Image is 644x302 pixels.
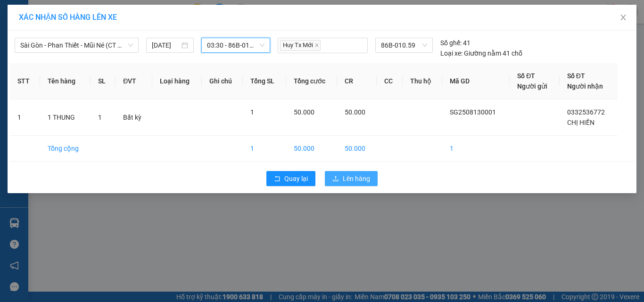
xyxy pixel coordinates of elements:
span: 50.000 [294,108,314,116]
td: Tổng cộng [40,136,91,162]
span: 1 [250,108,254,116]
span: Người gửi [517,82,547,90]
th: CC [377,63,403,99]
td: 50.000 [286,136,338,162]
div: 41 [440,38,471,48]
td: 1 THUNG [40,99,91,136]
th: Thu hộ [403,63,443,99]
td: 1 [243,136,286,162]
span: Sài Gòn - Phan Thiết - Mũi Né (CT Km14) [20,38,133,52]
th: Tổng cước [286,63,338,99]
b: [PERSON_NAME] [12,61,53,105]
td: 1 [10,99,40,136]
b: [DOMAIN_NAME] [79,36,130,43]
span: Loại xe: [440,48,462,58]
img: logo.jpg [102,12,125,34]
span: upload [332,175,339,183]
span: 1 [98,114,102,121]
span: close [619,14,627,21]
th: CR [337,63,377,99]
span: Quay lại [284,173,308,184]
th: ĐVT [116,63,152,99]
th: Tên hàng [40,63,91,99]
span: CHỊ HIỀN [567,119,594,126]
th: Mã GD [442,63,510,99]
span: Số ĐT [517,72,535,80]
span: Số ĐT [567,72,585,80]
th: Ghi chú [202,63,243,99]
span: Huy Tx Mới [280,40,321,51]
span: SG2508130001 [450,108,496,116]
td: 1 [442,136,510,162]
span: Số ghế: [440,38,462,48]
span: 50.000 [345,108,365,116]
span: rollback [274,175,281,183]
button: uploadLên hàng [325,171,378,186]
th: STT [10,63,40,99]
span: 86B-010.59 [381,38,427,52]
b: BIÊN NHẬN GỬI HÀNG HÓA [61,14,91,90]
span: Người nhận [567,82,603,90]
span: 0332536772 [567,108,605,116]
span: 03:30 - 86B-010.59 [207,38,265,52]
button: rollbackQuay lại [266,171,315,186]
div: Giường nằm 41 chỗ [440,48,522,58]
th: Tổng SL [243,63,286,99]
span: Lên hàng [343,173,370,184]
td: Bất kỳ [116,99,152,136]
li: (c) 2017 [79,45,130,57]
button: Close [610,5,636,31]
th: SL [91,63,116,99]
td: 50.000 [337,136,377,162]
span: XÁC NHẬN SỐ HÀNG LÊN XE [19,13,117,22]
th: Loại hàng [152,63,201,99]
span: close [314,43,319,48]
input: 13/08/2025 [152,40,179,50]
